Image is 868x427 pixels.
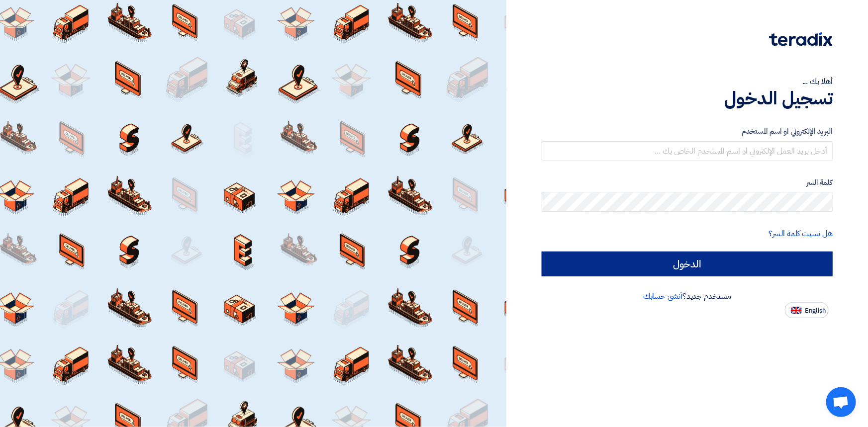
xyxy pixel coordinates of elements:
[542,252,833,276] input: الدخول
[805,307,826,314] span: English
[791,307,802,314] img: en-US.png
[542,126,833,137] label: البريد الإلكتروني او اسم المستخدم
[769,228,833,240] a: هل نسيت كلمة السر؟
[542,76,833,87] div: أهلا بك ...
[542,141,833,161] input: أدخل بريد العمل الإلكتروني او اسم المستخدم الخاص بك ...
[542,290,833,302] div: مستخدم جديد؟
[826,387,856,417] a: Open chat
[769,32,833,46] img: Teradix logo
[542,177,833,188] label: كلمة السر
[785,302,829,318] button: English
[643,290,682,302] a: أنشئ حسابك
[542,87,833,109] h1: تسجيل الدخول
